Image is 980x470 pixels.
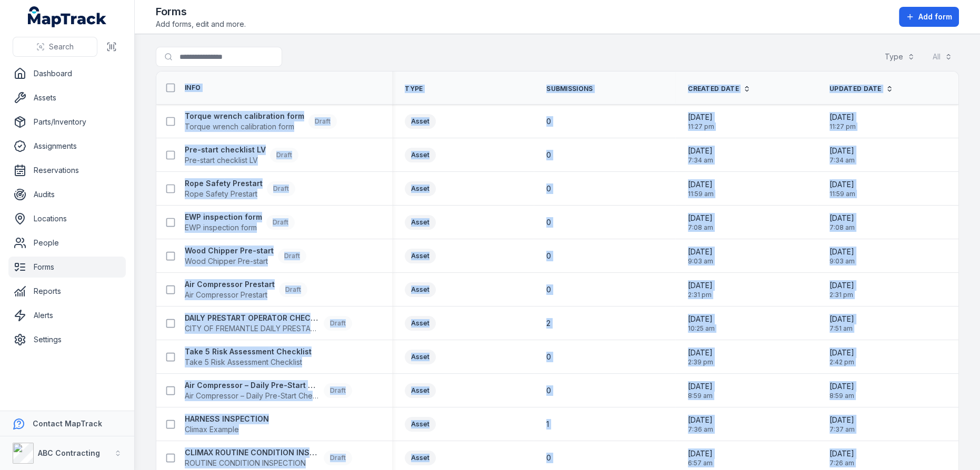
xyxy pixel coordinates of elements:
[829,85,893,93] a: Updated Date
[688,291,713,299] span: 2:31 pm
[185,212,295,233] a: EWP inspection formEWP inspection formDraft
[185,212,262,222] strong: EWP inspection form
[688,280,713,299] time: 18/09/2025, 2:31:04 pm
[829,448,854,467] time: 08/09/2025, 7:26:22 am
[405,350,436,364] div: Asset
[688,415,713,434] time: 08/09/2025, 7:36:27 am
[688,381,713,400] time: 16/09/2025, 8:59:51 am
[270,148,298,162] div: Draft
[829,358,854,366] span: 2:42 pm
[688,459,713,467] span: 6:57 am
[185,279,275,290] strong: Air Compressor Prestart
[185,222,262,233] span: EWP inspection form
[688,348,713,358] span: [DATE]
[405,417,436,432] div: Asset
[185,246,306,267] a: Wood Chipper Pre-startWood Chipper Pre-startDraft
[829,381,854,392] span: [DATE]
[156,19,246,29] span: Add forms, edit and more.
[185,414,269,424] strong: HARNESS INSPECTION
[13,37,97,57] button: Search
[308,114,337,129] div: Draft
[28,6,107,27] a: MapTrack
[688,415,713,425] span: [DATE]
[688,223,713,232] span: 7:08 am
[688,156,713,165] span: 7:34 am
[185,357,312,367] span: Take 5 Risk Assessment Checklist
[829,324,854,333] span: 7:51 am
[546,116,551,127] span: 0
[546,183,551,194] span: 0
[185,84,201,92] span: Info
[185,279,307,300] a: Air Compressor PrestartAir Compressor PrestartDraft
[688,448,713,467] time: 08/09/2025, 6:57:32 am
[829,415,855,425] span: [DATE]
[185,145,266,155] strong: Pre-start checklist LV
[688,85,751,93] a: Created Date
[688,112,714,131] time: 04/10/2025, 11:27:55 pm
[8,305,126,326] a: Alerts
[185,447,352,468] a: CLIMAX ROUTINE CONDITION INSPECTIONROUTINE CONDITION INSPECTIONDraft
[829,122,856,131] span: 11:27 pm
[918,12,952,22] span: Add form
[33,419,102,428] strong: Contact MapTrack
[829,156,855,165] span: 7:34 am
[185,111,337,132] a: Torque wrench calibration formTorque wrench calibration formDraft
[546,85,593,93] span: Submissions
[688,146,713,165] time: 04/10/2025, 7:34:44 am
[405,114,436,129] div: Asset
[829,146,855,156] span: [DATE]
[829,179,855,198] time: 02/10/2025, 11:59:55 am
[829,314,854,333] time: 18/09/2025, 7:51:37 am
[185,189,263,199] span: Rope Safety Prestart
[546,217,551,228] span: 0
[8,63,126,84] a: Dashboard
[688,381,713,392] span: [DATE]
[8,87,126,108] a: Assets
[405,215,436,230] div: Asset
[688,425,713,434] span: 7:36 am
[185,256,274,267] span: Wood Chipper Pre-start
[829,223,855,232] span: 7:08 am
[8,232,126,253] a: People
[688,179,714,198] time: 02/10/2025, 11:59:55 am
[829,112,856,122] span: [DATE]
[829,381,854,400] time: 16/09/2025, 8:59:51 am
[829,213,855,223] span: [DATE]
[878,47,922,67] button: Type
[829,415,855,434] time: 08/09/2025, 7:37:43 am
[688,213,713,232] time: 01/10/2025, 7:08:55 am
[185,391,319,401] span: Air Compressor – Daily Pre-Start Checklist
[8,208,126,229] a: Locations
[829,280,854,291] span: [DATE]
[185,111,304,121] strong: Torque wrench calibration form
[405,316,436,331] div: Asset
[185,346,312,367] a: Take 5 Risk Assessment ChecklistTake 5 Risk Assessment Checklist
[324,316,352,331] div: Draft
[688,112,714,122] span: [DATE]
[185,290,275,300] span: Air Compressor Prestart
[185,178,295,199] a: Rope Safety PrestartRope Safety PrestartDraft
[546,352,551,362] span: 0
[185,447,319,458] strong: CLIMAX ROUTINE CONDITION INSPECTION
[829,425,855,434] span: 7:37 am
[8,329,126,350] a: Settings
[8,257,126,278] a: Forms
[688,85,739,93] span: Created Date
[185,346,312,357] strong: Take 5 Risk Assessment Checklist
[829,190,855,198] span: 11:59 am
[49,42,74,52] span: Search
[688,348,713,366] time: 16/09/2025, 2:39:36 pm
[829,179,855,190] span: [DATE]
[829,348,854,366] time: 16/09/2025, 2:42:09 pm
[926,47,959,67] button: All
[546,385,551,396] span: 0
[185,246,274,256] strong: Wood Chipper Pre-start
[38,448,100,457] strong: ABC Contracting
[546,251,551,261] span: 0
[688,146,713,156] span: [DATE]
[185,424,269,435] span: Climax Example
[405,282,436,297] div: Asset
[829,448,854,459] span: [DATE]
[829,459,854,467] span: 7:26 am
[185,380,352,401] a: Air Compressor – Daily Pre-Start ChecklistAir Compressor – Daily Pre-Start ChecklistDraft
